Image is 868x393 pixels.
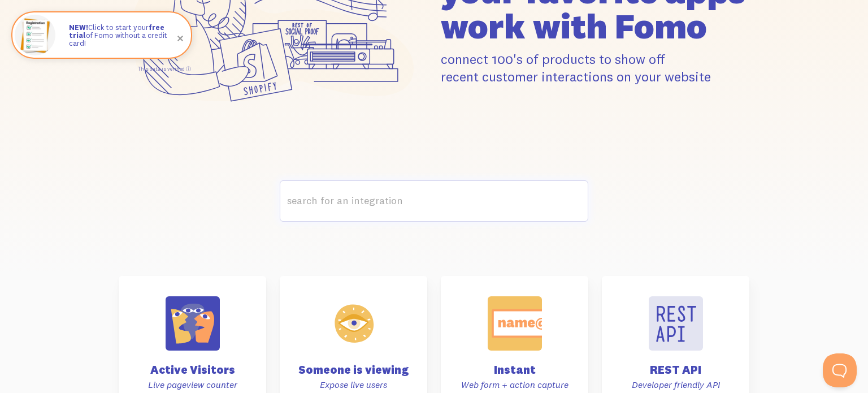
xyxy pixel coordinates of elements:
h4: Active Visitors [132,364,253,375]
p: connect 100's of products to show off recent customer interactions on your website [441,50,749,85]
p: Web form + action capture [454,379,575,391]
strong: free trial [69,23,164,40]
p: Developer friendly API [615,379,736,391]
strong: NEW! [69,23,88,32]
p: Click to start your of Fomo without a credit card! [69,23,180,47]
h4: Someone is viewing [293,364,414,375]
h4: REST API [615,364,736,375]
h4: Instant [454,364,575,375]
img: Fomo [15,15,55,55]
a: This data is verified ⓘ [138,66,191,72]
iframe: Help Scout Beacon - Open [823,353,857,387]
label: search for an integration [280,180,588,222]
p: Live pageview counter [132,379,253,391]
p: Expose live users [293,379,414,391]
